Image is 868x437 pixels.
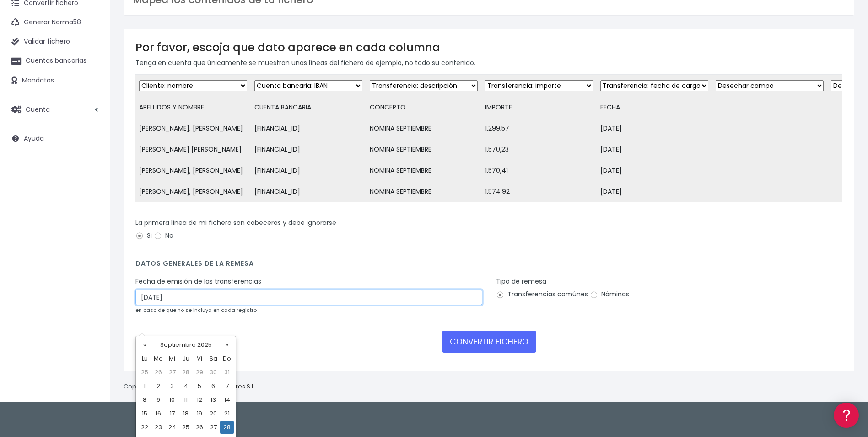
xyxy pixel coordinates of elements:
td: 13 [206,393,220,407]
td: 10 [165,393,179,407]
td: IMPORTE [481,97,597,118]
td: NOMINA SEPTIEMBRE [366,139,481,160]
td: 4 [179,379,193,393]
td: 25 [138,366,151,379]
td: 5 [193,379,206,393]
a: Información general [9,78,174,92]
a: POWERED BY ENCHANT [126,264,176,273]
td: 29 [193,366,206,379]
th: Ma [151,352,165,366]
label: Si [135,231,152,240]
td: 11 [179,393,193,407]
a: Ayuda [5,129,105,148]
td: 31 [220,366,234,379]
p: Tenga en cuenta que únicamente se muestran unas líneas del fichero de ejemplo, no todo su contenido. [135,58,842,68]
label: Tipo de remesa [496,277,546,286]
a: Generar Norma58 [5,13,105,32]
th: Vi [193,352,206,366]
td: 12 [193,393,206,407]
td: 17 [165,407,179,421]
a: Videotutoriales [9,144,174,158]
a: Formatos [9,116,174,130]
td: 20 [206,407,220,421]
td: 24 [165,421,179,434]
div: Facturación [9,182,174,191]
a: Cuentas bancarias [5,51,105,71]
td: 21 [220,407,234,421]
td: 16 [151,407,165,421]
td: 26 [151,366,165,379]
td: CUENTA BANCARIA [251,97,366,118]
td: [DATE] [597,118,712,139]
td: 1.570,23 [481,139,597,160]
td: 25 [179,421,193,434]
td: 23 [151,421,165,434]
td: NOMINA SEPTIEMBRE [366,160,481,181]
th: « [138,338,151,352]
td: [DATE] [597,160,712,181]
button: Contáctanos [9,245,174,261]
label: No [154,231,173,240]
td: 18 [179,407,193,421]
h4: Datos generales de la remesa [135,260,842,272]
small: en caso de que no se incluya en cada registro [135,306,257,314]
a: API [9,234,174,248]
th: Ju [179,352,193,366]
td: NOMINA SEPTIEMBRE [366,181,481,202]
td: [PERSON_NAME], [PERSON_NAME] [135,160,251,181]
td: 8 [138,393,151,407]
td: [DATE] [597,139,712,160]
th: Septiembre 2025 [151,338,220,352]
label: Fecha de emisión de las transferencias [135,277,261,286]
td: [FINANCIAL_ID] [251,160,366,181]
td: 28 [220,421,234,434]
td: APELLIDOS Y NOMBRE [135,97,251,118]
label: Transferencias comúnes [496,290,588,299]
th: Sa [206,352,220,366]
td: [PERSON_NAME], [PERSON_NAME] [135,118,251,139]
a: Perfiles de empresas [9,158,174,173]
span: Cuenta [26,104,50,114]
td: 30 [206,366,220,379]
td: [PERSON_NAME], [PERSON_NAME] [135,181,251,202]
td: 1.574,92 [481,181,597,202]
div: Programadores [9,220,174,229]
td: 1.299,57 [481,118,597,139]
th: Do [220,352,234,366]
a: Problemas habituales [9,130,174,144]
td: 6 [206,379,220,393]
a: Mandatos [5,71,105,90]
a: General [9,197,174,211]
td: [FINANCIAL_ID] [251,181,366,202]
th: » [220,338,234,352]
th: Lu [138,352,151,366]
div: Convertir ficheros [9,101,174,110]
p: Copyright © 2025 . [124,382,257,392]
td: 14 [220,393,234,407]
td: CONCEPTO [366,97,481,118]
td: 1.570,41 [481,160,597,181]
td: 28 [179,366,193,379]
span: Ayuda [24,134,44,143]
td: 9 [151,393,165,407]
td: [FINANCIAL_ID] [251,139,366,160]
td: 27 [206,421,220,434]
td: 15 [138,407,151,421]
td: [PERSON_NAME] [PERSON_NAME] [135,139,251,160]
td: 27 [165,366,179,379]
td: 3 [165,379,179,393]
td: [DATE] [597,181,712,202]
div: Información general [9,64,174,72]
td: FECHA [597,97,712,118]
td: 22 [138,421,151,434]
th: Mi [165,352,179,366]
td: [FINANCIAL_ID] [251,118,366,139]
label: Nóminas [590,290,629,299]
a: Validar fichero [5,32,105,51]
td: 2 [151,379,165,393]
a: Cuenta [5,100,105,119]
td: 26 [193,421,206,434]
td: NOMINA SEPTIEMBRE [366,118,481,139]
td: 7 [220,379,234,393]
button: CONVERTIR FICHERO [442,331,536,353]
